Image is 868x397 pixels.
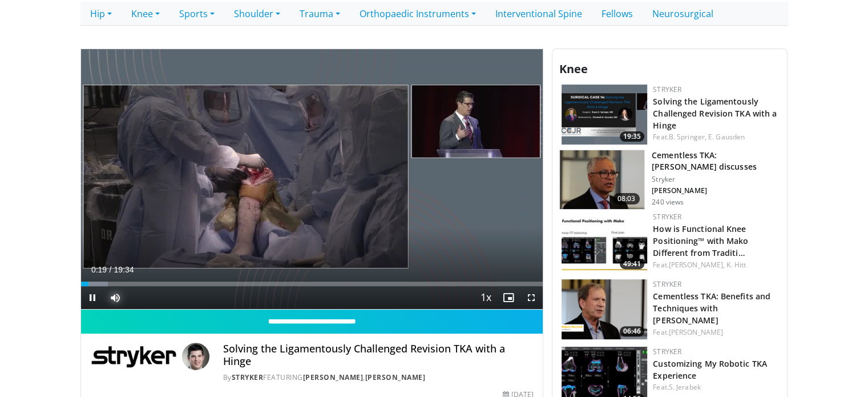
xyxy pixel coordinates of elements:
a: Solving the Ligamentously Challenged Revision TKA with a Hinge [653,96,777,131]
a: Neurosurgical [643,2,723,26]
span: / [110,265,112,274]
a: Trauma [290,2,350,26]
a: 49:41 [562,212,647,272]
button: Playback Rate [474,286,497,309]
a: Sports [169,2,224,26]
img: Avatar [182,343,209,370]
a: Stryker [232,372,264,382]
button: Mute [104,286,127,309]
div: Feat. [653,260,778,270]
p: [PERSON_NAME] [652,186,780,195]
p: Stryker [652,175,780,184]
a: 06:46 [562,279,647,339]
div: Feat. [653,327,778,338]
span: 19:34 [114,265,134,274]
a: 08:03 Cementless TKA: [PERSON_NAME] discusses Stryker [PERSON_NAME] 240 views [559,150,780,210]
a: [PERSON_NAME] [669,327,723,337]
a: How is Functional Knee Positioning™ with Mako Different from Traditi… [653,223,748,258]
a: Stryker [653,347,681,356]
span: 0:19 [91,265,107,274]
img: d0bc407b-43da-4ed6-9d91-ec49560f3b3e.png.150x105_q85_crop-smart_upscale.png [562,85,647,145]
span: 06:46 [620,326,644,336]
button: Enable picture-in-picture mode [497,286,520,309]
span: 49:41 [620,259,644,269]
a: Knee [122,2,169,26]
a: [PERSON_NAME] [365,372,426,382]
p: 240 views [652,198,684,207]
a: B. Springer, [669,132,706,142]
a: K. Hitt [726,260,746,270]
a: [PERSON_NAME] [303,372,364,382]
a: [PERSON_NAME], [669,260,725,270]
div: Feat. [653,382,778,392]
a: Stryker [653,85,681,94]
button: Pause [81,286,104,309]
a: Stryker [653,279,681,289]
button: Fullscreen [520,286,543,309]
a: E. Gausden [708,132,745,142]
a: Cementless TKA: Benefits and Techniques with [PERSON_NAME] [653,291,770,326]
img: 1eb89806-1382-42eb-88ed-0f9308ab43c8.png.150x105_q85_crop-smart_upscale.png [562,279,647,339]
a: Orthopaedic Instruments [350,2,486,26]
div: By FEATURING , [223,372,534,383]
a: Hip [80,2,122,26]
h3: Cementless TKA: [PERSON_NAME] discusses [652,150,780,173]
video-js: Video Player [81,49,543,310]
img: 4e16d745-737f-4681-a5da-d7437b1bb712.150x105_q85_crop-smart_upscale.jpg [560,150,644,210]
a: Interventional Spine [486,2,592,26]
span: 08:03 [613,193,640,204]
img: ffdd9326-d8c6-4f24-b7c0-24c655ed4ab2.150x105_q85_crop-smart_upscale.jpg [562,212,647,272]
h4: Solving the Ligamentously Challenged Revision TKA with a Hinge [223,343,534,367]
a: Customizing My Robotic TKA Experience [653,358,767,381]
a: Stryker [653,212,681,222]
a: S. Jerabek [669,382,701,392]
span: 19:35 [620,131,644,142]
span: Knee [559,61,588,77]
img: Stryker [90,343,177,370]
a: Shoulder [224,2,290,26]
a: Fellows [592,2,643,26]
div: Progress Bar [81,282,543,286]
a: 19:35 [562,85,647,145]
div: Feat. [653,132,778,142]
